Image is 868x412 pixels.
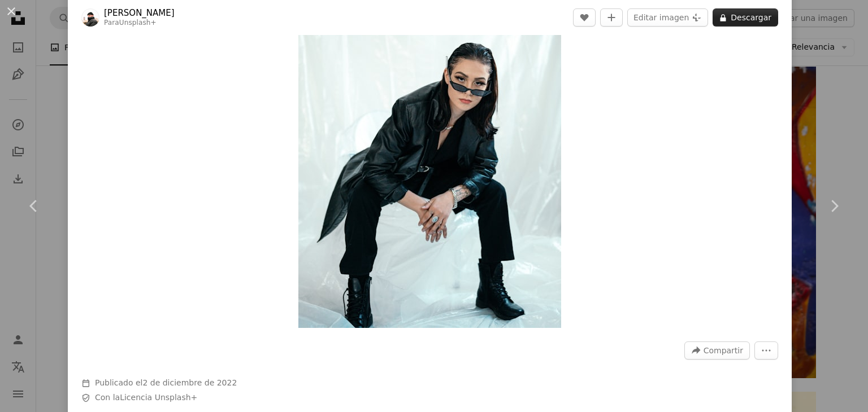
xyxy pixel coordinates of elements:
[95,378,237,387] span: Publicado el
[120,393,197,402] a: Licencia Unsplash+
[104,7,175,19] a: [PERSON_NAME]
[713,8,778,27] button: Descargar
[142,378,237,387] time: 2 de diciembre de 2022, 4:04:34 GMT-5
[81,8,99,27] img: Ve al perfil de Brock Wegner
[573,8,596,27] button: Me gusta
[627,8,708,27] button: Editar imagen
[600,8,623,27] button: Añade a la colección
[684,341,750,360] button: Compartir esta imagen
[704,342,743,359] span: Compartir
[754,341,778,360] button: Más acciones
[800,152,868,260] a: Siguiente
[95,392,197,404] span: Con la
[104,19,175,28] div: Para
[119,19,157,27] a: Unsplash+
